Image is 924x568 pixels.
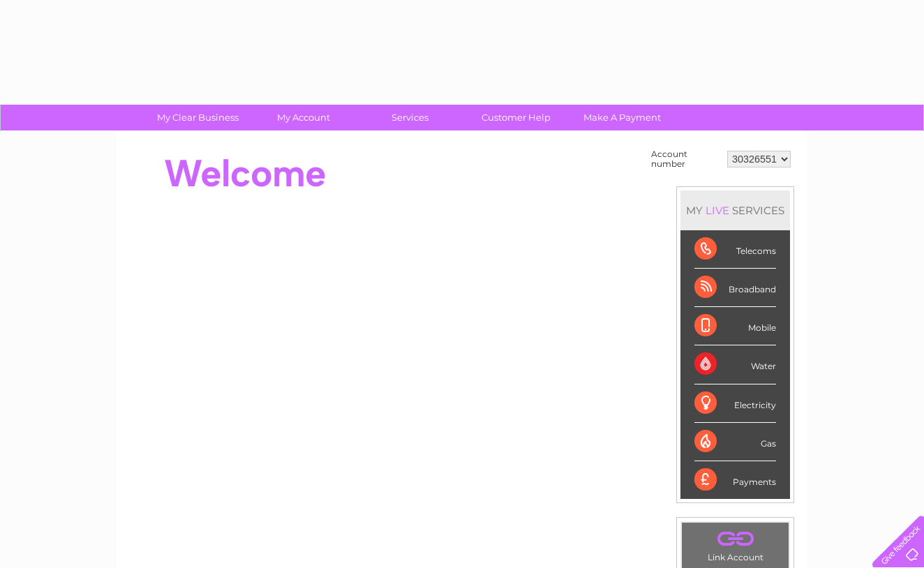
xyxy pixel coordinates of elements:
[694,461,776,499] div: Payments
[459,105,574,130] a: Customer Help
[648,146,724,172] td: Account number
[694,423,776,461] div: Gas
[685,526,785,551] a: .
[680,190,790,230] div: MY SERVICES
[681,522,789,566] td: Link Account
[694,307,776,345] div: Mobile
[352,105,468,130] a: Services
[140,105,255,130] a: My Clear Business
[246,105,362,130] a: My Account
[565,105,680,130] a: Make A Payment
[703,204,732,217] div: LIVE
[694,384,776,423] div: Electricity
[694,230,776,269] div: Telecoms
[694,269,776,307] div: Broadband
[694,345,776,384] div: Water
